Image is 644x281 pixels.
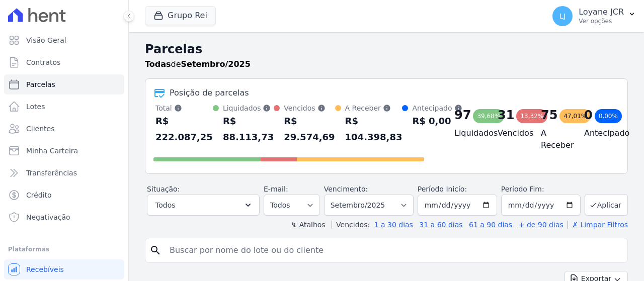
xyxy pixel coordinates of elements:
button: Todos [147,195,260,216]
span: LJ [559,13,566,20]
div: R$ 29.574,69 [284,113,335,145]
span: Contratos [26,57,60,67]
strong: Setembro/2025 [181,59,251,69]
span: Negativação [26,212,70,222]
span: Transferências [26,168,77,178]
strong: Todas [145,59,171,69]
div: Antecipado [412,103,462,113]
a: Negativação [4,207,124,227]
a: Clientes [4,119,124,139]
p: de [145,58,251,70]
span: Recebíveis [26,264,64,274]
div: 47,01% [559,109,591,123]
i: search [149,244,162,256]
label: Período Inicío: [418,185,467,193]
div: 39,68% [473,109,504,123]
a: Minha Carteira [4,141,124,161]
label: E-mail: [264,185,288,193]
h4: Antecipado [584,127,611,139]
p: Ver opções [579,17,624,25]
button: Aplicar [585,194,628,216]
div: Liquidados [223,103,274,113]
a: Visão Geral [4,30,124,50]
div: Vencidos [284,103,335,113]
a: Transferências [4,163,124,183]
a: Parcelas [4,74,124,95]
label: Período Fim: [501,184,581,195]
div: 97 [454,107,471,123]
p: Loyane JCR [579,7,624,17]
input: Buscar por nome do lote ou do cliente [164,240,623,260]
label: Vencidos: [332,221,370,229]
div: A Receber [345,103,403,113]
span: Todos [155,199,175,211]
a: 61 a 90 dias [469,221,512,229]
a: Crédito [4,185,124,205]
div: 75 [541,107,557,123]
div: 31 [498,107,514,123]
a: 31 a 60 dias [419,221,462,229]
a: Recebíveis [4,259,124,279]
span: Parcelas [26,79,55,89]
h4: Liquidados [454,127,481,139]
div: R$ 104.398,83 [345,113,403,145]
span: Crédito [26,190,52,200]
div: Total [155,103,213,113]
h4: Vencidos [498,127,525,139]
a: Contratos [4,52,124,72]
label: Vencimento: [324,185,368,193]
div: 0 [584,107,593,123]
a: ✗ Limpar Filtros [568,221,628,229]
button: LJ Loyane JCR Ver opções [544,2,644,30]
h4: A Receber [541,127,568,151]
label: Situação: [147,185,180,193]
span: Lotes [26,102,45,112]
div: Plataformas [8,243,120,255]
span: Visão Geral [26,35,66,45]
div: R$ 222.087,25 [155,113,213,145]
label: ↯ Atalhos [291,221,325,229]
span: Minha Carteira [26,146,78,156]
div: Posição de parcelas [170,87,249,99]
button: Grupo Rei [145,6,216,25]
div: 0,00% [595,109,622,123]
a: Lotes [4,97,124,117]
div: R$ 0,00 [412,113,462,129]
div: 13,32% [516,109,547,123]
div: R$ 88.113,73 [223,113,274,145]
h2: Parcelas [145,40,628,58]
span: Clientes [26,124,54,134]
a: + de 90 dias [519,221,563,229]
a: 1 a 30 dias [374,221,413,229]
